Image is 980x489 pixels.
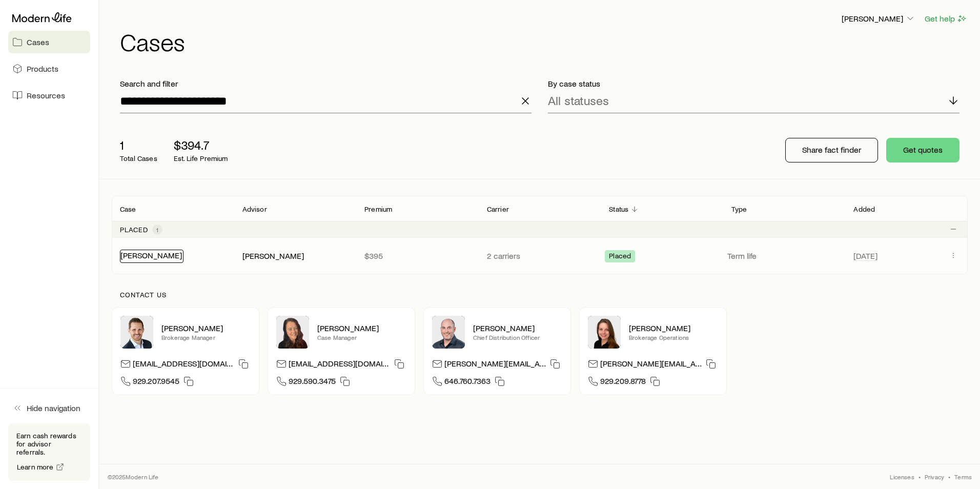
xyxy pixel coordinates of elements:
[853,205,875,213] p: Added
[731,205,747,213] p: Type
[156,226,158,234] span: 1
[27,403,80,413] span: Hide navigation
[473,323,562,333] p: [PERSON_NAME]
[600,358,702,372] p: [PERSON_NAME][EMAIL_ADDRESS][DOMAIN_NAME]
[27,90,65,100] span: Resources
[120,316,153,349] img: Nick Weiler
[289,376,336,390] span: 929.590.3475
[120,138,157,152] p: 1
[785,138,878,162] button: Share fact finder
[948,473,950,481] span: •
[27,64,58,74] span: Products
[8,57,90,80] a: Products
[120,205,136,213] p: Case
[802,145,861,155] p: Share fact finder
[886,138,959,162] button: Get quotes
[276,316,309,349] img: Abby McGuigan
[174,154,228,162] p: Est. Life Premium
[174,138,228,152] p: $394.7
[890,473,914,481] a: Licenses
[242,205,267,213] p: Advisor
[629,323,718,333] p: [PERSON_NAME]
[161,323,251,333] p: [PERSON_NAME]
[487,205,509,213] p: Carrier
[133,376,179,390] span: 929.207.9545
[925,473,944,481] a: Privacy
[8,423,90,481] div: Earn cash rewards for advisor referrals.Learn more
[853,251,877,261] span: [DATE]
[27,37,49,47] span: Cases
[120,154,157,162] p: Total Cases
[842,13,915,24] p: [PERSON_NAME]
[487,251,593,261] p: 2 carriers
[432,316,465,349] img: Dan Pierson
[112,196,968,274] div: Client cases
[364,205,392,213] p: Premium
[954,473,972,481] a: Terms
[120,291,959,299] p: Contact us
[918,473,921,481] span: •
[242,251,304,261] div: [PERSON_NAME]
[8,31,90,53] a: Cases
[473,333,562,341] p: Chief Distribution Officer
[727,251,842,261] p: Term life
[120,78,532,89] p: Search and filter
[588,316,621,349] img: Ellen Wall
[548,78,959,89] p: By case status
[161,333,251,341] p: Brokerage Manager
[924,13,968,25] button: Get help
[120,29,968,54] h1: Cases
[444,376,491,390] span: 646.760.7363
[364,251,471,261] p: $395
[17,463,54,471] span: Learn more
[600,376,646,390] span: 929.209.8778
[841,13,916,25] button: [PERSON_NAME]
[609,205,628,213] p: Status
[16,432,82,456] p: Earn cash rewards for advisor referrals.
[317,323,406,333] p: [PERSON_NAME]
[120,250,183,263] div: [PERSON_NAME]
[317,333,406,341] p: Case Manager
[133,358,234,372] p: [EMAIL_ADDRESS][DOMAIN_NAME]
[609,252,631,262] span: Placed
[120,250,182,260] a: [PERSON_NAME]
[108,473,159,481] p: © 2025 Modern Life
[289,358,390,372] p: [EMAIL_ADDRESS][DOMAIN_NAME]
[8,84,90,107] a: Resources
[8,397,90,419] button: Hide navigation
[629,333,718,341] p: Brokerage Operations
[444,358,546,372] p: [PERSON_NAME][EMAIL_ADDRESS][DOMAIN_NAME]
[120,226,148,234] p: Placed
[548,93,609,108] p: All statuses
